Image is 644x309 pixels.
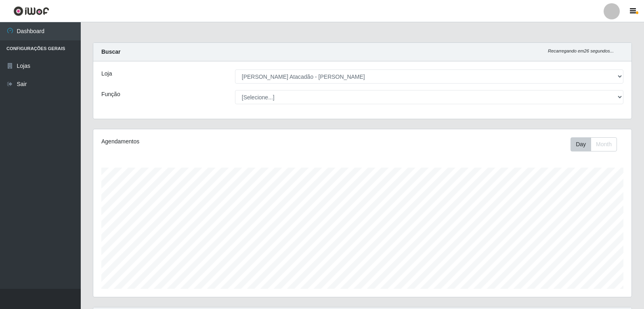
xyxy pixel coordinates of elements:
div: Agendamentos [101,137,312,146]
div: First group [571,137,617,151]
label: Função [101,90,120,99]
div: Toolbar with button groups [571,137,623,151]
img: CoreUI Logo [13,6,49,16]
button: Day [571,137,591,151]
i: Recarregando em 26 segundos... [548,48,614,53]
label: Loja [101,69,112,78]
strong: Buscar [101,48,120,55]
button: Month [591,137,617,151]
